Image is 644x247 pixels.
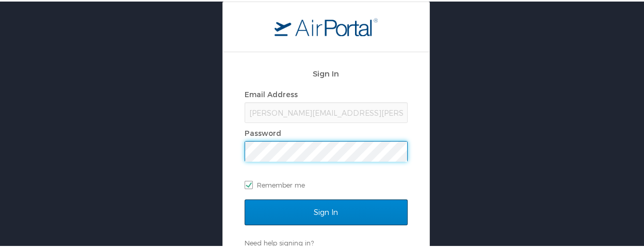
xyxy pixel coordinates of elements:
[245,88,298,97] label: Email Address
[245,176,408,191] label: Remember me
[245,127,281,136] label: Password
[245,66,408,78] h2: Sign In
[275,16,378,35] img: logo
[245,237,314,245] a: Need help signing in?
[245,198,408,224] input: Sign In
